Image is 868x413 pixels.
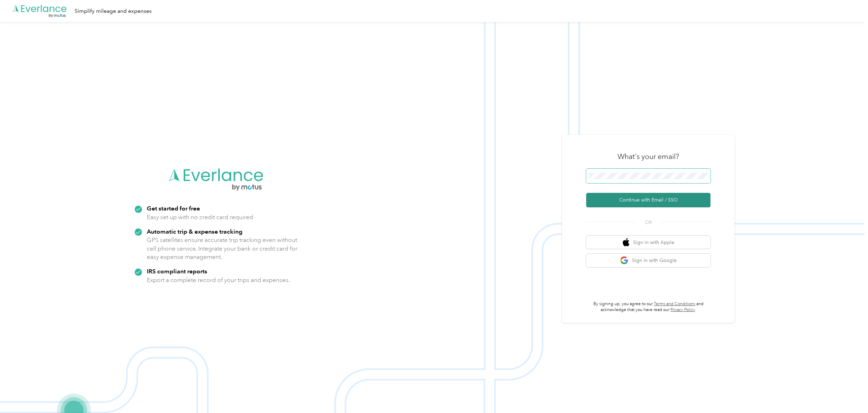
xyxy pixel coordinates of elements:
[620,256,629,265] img: google logo
[147,236,298,261] p: GPS satellites ensure accurate trip tracking even without cell phone service. Integrate your bank...
[586,193,710,207] button: Continue with Email / SSO
[147,276,290,284] p: Export a complete record of your trips and expenses.
[636,219,660,226] span: OR
[147,213,253,222] p: Easy set up with no credit card required
[75,7,152,16] div: Simplify mileage and expenses
[586,254,710,267] button: google logoSign in with Google
[147,205,200,212] strong: Get started for free
[623,238,630,247] img: apple logo
[147,228,242,235] strong: Automatic trip & expense tracking
[147,267,207,275] strong: IRS compliant reports
[586,301,710,313] p: By signing up, you agree to our and acknowledge that you have read our .
[586,236,710,249] button: apple logoSign in with Apple
[618,152,679,161] h3: What's your email?
[670,307,695,312] a: Privacy Policy
[654,301,695,307] a: Terms and Conditions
